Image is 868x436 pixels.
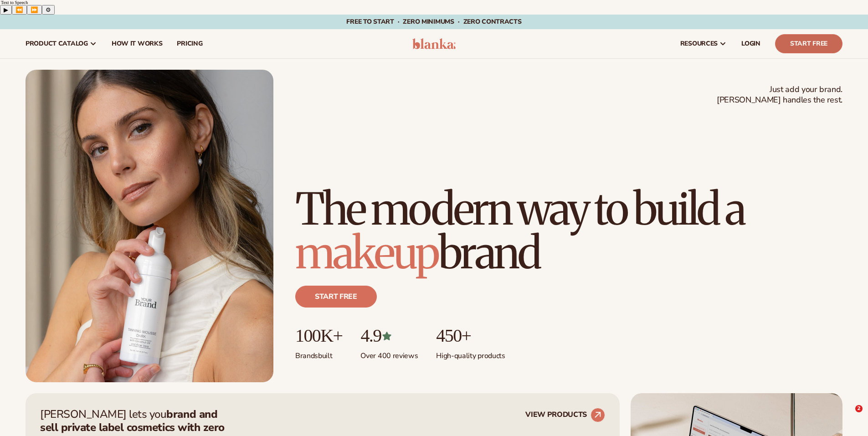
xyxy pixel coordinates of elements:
a: VIEW PRODUCTS [525,408,605,422]
div: Announcement [23,15,845,29]
a: How It Works [104,29,170,58]
span: pricing [177,40,202,47]
span: resources [680,40,718,47]
span: How It Works [112,40,163,47]
p: Over 400 reviews [360,346,418,361]
img: Female holding tanning mousse. [26,70,273,382]
p: High-quality products [436,346,505,361]
span: Free to start · ZERO minimums · ZERO contracts [346,17,521,26]
img: logo [412,38,456,49]
p: 4.9 [360,326,418,346]
span: 2 [855,405,863,412]
a: Start Free [775,34,842,53]
a: Start free [295,286,377,308]
span: product catalog [26,40,88,47]
button: Previous [12,5,27,15]
p: Brands built [295,346,342,361]
p: 450+ [436,326,505,346]
a: pricing [169,29,210,58]
iframe: Intercom notifications message [686,285,868,402]
span: makeup [295,226,438,280]
button: Forward [27,5,42,15]
a: LOGIN [734,29,768,58]
h1: The modern way to build a brand [295,187,842,275]
p: 100K+ [295,326,342,346]
span: LOGIN [741,40,760,47]
a: resources [673,29,734,58]
a: product catalog [18,29,104,58]
iframe: Intercom live chat [837,405,858,427]
button: Settings [42,5,55,15]
span: Just add your brand. [PERSON_NAME] handles the rest. [717,84,842,106]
